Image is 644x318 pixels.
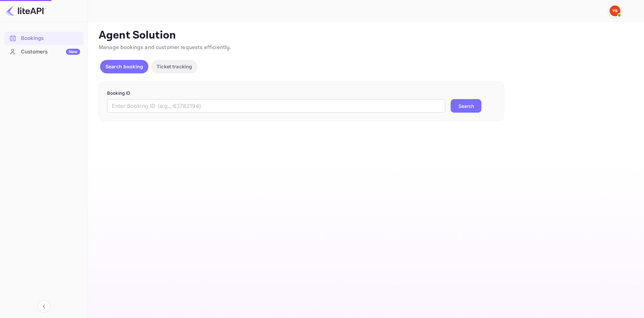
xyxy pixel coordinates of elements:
p: Booking ID [107,90,496,97]
button: Collapse navigation [38,300,50,313]
div: CustomersNew [4,45,84,59]
div: Bookings [4,32,84,45]
img: Yandex Support [610,5,620,16]
a: CustomersNew [4,45,84,58]
div: Customers [21,48,80,56]
p: Agent Solution [99,29,632,42]
img: LiteAPI logo [5,5,44,16]
p: Search booking [105,63,143,70]
p: Ticket tracking [157,63,192,70]
div: New [66,49,80,55]
button: Search [451,99,481,113]
input: Enter Booking ID (e.g., 63782194) [107,99,445,113]
div: Bookings [21,35,80,42]
span: Manage bookings and customer requests efficiently. [99,44,231,51]
a: Bookings [4,32,84,44]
